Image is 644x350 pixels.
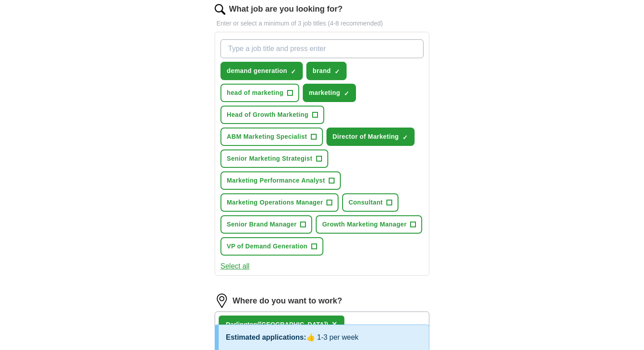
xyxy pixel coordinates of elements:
span: ([GEOGRAPHIC_DATA]) [257,321,328,328]
button: brand✓ [306,62,347,80]
span: 👍 1-3 per week [306,333,359,341]
button: Senior Marketing Strategist [220,149,328,168]
button: Select all [220,261,250,272]
span: ✓ [335,68,340,75]
span: Director of Marketing [333,132,399,141]
img: location.png [215,294,229,308]
button: demand generation✓ [220,62,303,80]
span: Estimated applications: [226,333,306,341]
span: marketing [309,88,340,98]
button: Director of Marketing✓ [326,128,415,146]
button: Consultant [342,193,398,212]
p: Enter or select a minimum of 3 job titles (4-8 recommended) [215,19,429,28]
button: Marketing Operations Manager [220,193,339,212]
span: brand [313,66,331,76]
button: marketing✓ [303,84,356,102]
button: Senior Brand Manager [220,215,312,234]
span: Head of Growth Marketing [227,110,309,120]
label: What job are you looking for? [229,3,343,15]
span: Growth Marketing Manager [322,220,407,229]
span: ABM Marketing Specialist [227,132,307,141]
span: Senior Marketing Strategist [227,154,313,163]
div: ton [226,320,328,329]
button: Marketing Performance Analyst [220,171,341,190]
span: × [332,319,337,329]
span: Consultant [348,198,383,207]
span: demand generation [227,66,287,76]
span: ✓ [344,90,349,97]
span: Marketing Performance Analyst [227,176,325,185]
span: ✓ [291,68,296,75]
button: VP of Demand Generation [220,237,323,256]
span: ✓ [402,134,408,141]
button: ABM Marketing Specialist [220,128,323,146]
label: Where do you want to work? [233,295,342,307]
button: head of marketing [220,84,299,102]
span: Senior Brand Manager [227,220,297,229]
span: head of marketing [227,88,284,98]
span: VP of Demand Generation [227,242,308,251]
span: Marketing Operations Manager [227,198,323,207]
button: Head of Growth Marketing [220,106,324,124]
input: Type a job title and press enter [220,39,424,58]
img: search.png [215,4,225,15]
strong: Darling [226,321,247,328]
button: Growth Marketing Manager [316,215,422,234]
button: × [332,318,337,331]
